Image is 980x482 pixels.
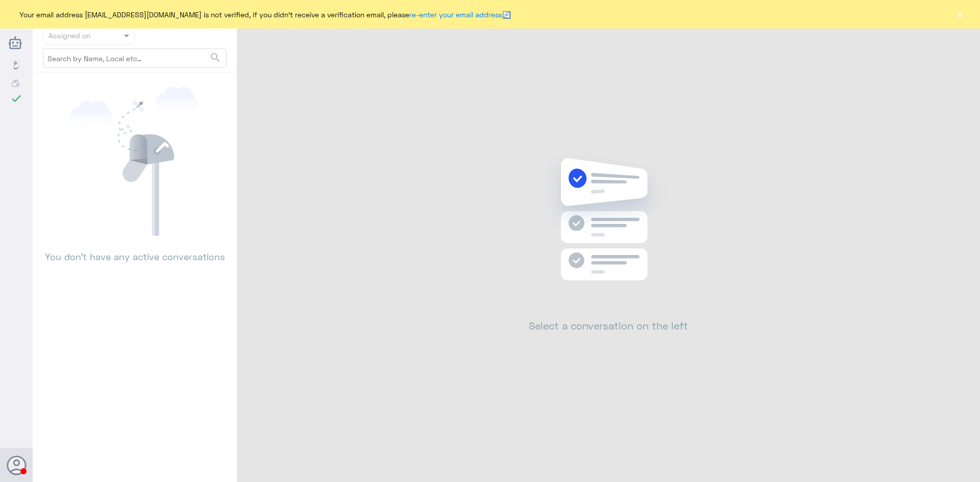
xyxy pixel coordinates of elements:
[209,49,222,66] button: search
[19,9,511,20] span: Your email address [EMAIL_ADDRESS][DOMAIN_NAME] is not verified, if you didn't receive a verifica...
[529,319,688,332] h2: Select a conversation on the left
[43,49,226,67] input: Search by Name, Local etc…
[10,92,22,105] i: check
[954,9,965,19] button: ×
[409,10,502,19] a: re-enter your email address
[43,236,227,264] p: You don’t have any active conversations
[209,52,222,64] span: search
[7,455,26,475] button: Avatar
